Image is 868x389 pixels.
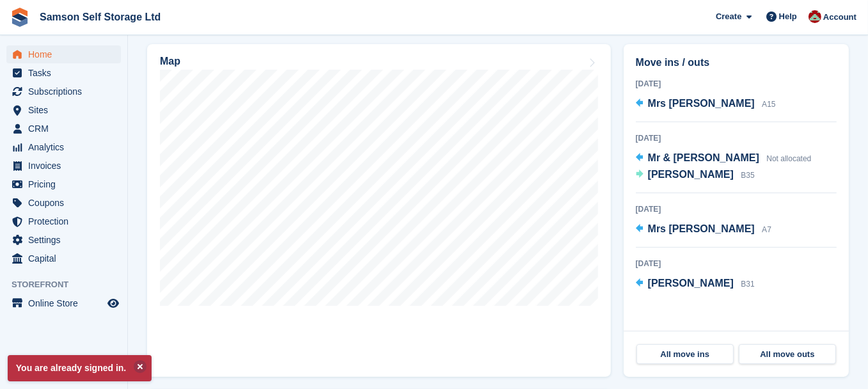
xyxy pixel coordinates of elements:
[28,101,105,119] span: Sites
[739,344,836,365] a: All move outs
[28,120,105,138] span: CRM
[636,55,837,70] h2: Move ins / outs
[648,152,759,163] span: Mr & [PERSON_NAME]
[6,138,121,156] a: menu
[6,250,121,267] a: menu
[10,8,29,27] img: stora-icon-8386f47178a22dfd0bd8f6a31ec36ba5ce8667c1dd55bd0f319d3a0aa187defe.svg
[741,280,754,289] span: B31
[648,169,734,180] span: [PERSON_NAME]
[779,10,797,23] span: Help
[636,276,755,292] a: [PERSON_NAME] B31
[636,167,755,184] a: [PERSON_NAME] B35
[6,294,121,312] a: menu
[636,78,837,90] div: [DATE]
[823,11,856,24] span: Account
[28,64,105,82] span: Tasks
[636,150,812,167] a: Mr & [PERSON_NAME] Not allocated
[160,56,180,67] h2: Map
[6,45,121,63] a: menu
[28,212,105,230] span: Protection
[636,258,837,269] div: [DATE]
[28,157,105,175] span: Invoices
[636,132,837,144] div: [DATE]
[6,231,121,249] a: menu
[6,64,121,82] a: menu
[28,194,105,212] span: Coupons
[766,154,811,163] span: Not allocated
[648,278,734,289] span: [PERSON_NAME]
[106,296,121,311] a: Preview store
[28,175,105,193] span: Pricing
[28,138,105,156] span: Analytics
[147,44,611,377] a: Map
[6,175,121,193] a: menu
[762,225,771,234] span: A7
[6,83,121,100] a: menu
[6,120,121,138] a: menu
[6,157,121,175] a: menu
[28,45,105,63] span: Home
[636,96,776,113] a: Mrs [PERSON_NAME] A15
[6,101,121,119] a: menu
[648,98,755,109] span: Mrs [PERSON_NAME]
[648,223,755,234] span: Mrs [PERSON_NAME]
[716,10,741,23] span: Create
[6,194,121,212] a: menu
[636,221,771,238] a: Mrs [PERSON_NAME] A7
[741,171,754,180] span: B35
[28,294,105,312] span: Online Store
[636,203,837,215] div: [DATE]
[636,344,734,365] a: All move ins
[809,10,821,23] img: Ian
[8,355,152,381] p: You are already signed in.
[6,212,121,230] a: menu
[12,278,127,291] span: Storefront
[28,231,105,249] span: Settings
[762,100,775,109] span: A15
[28,83,105,100] span: Subscriptions
[28,250,105,267] span: Capital
[35,6,166,28] a: Samson Self Storage Ltd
